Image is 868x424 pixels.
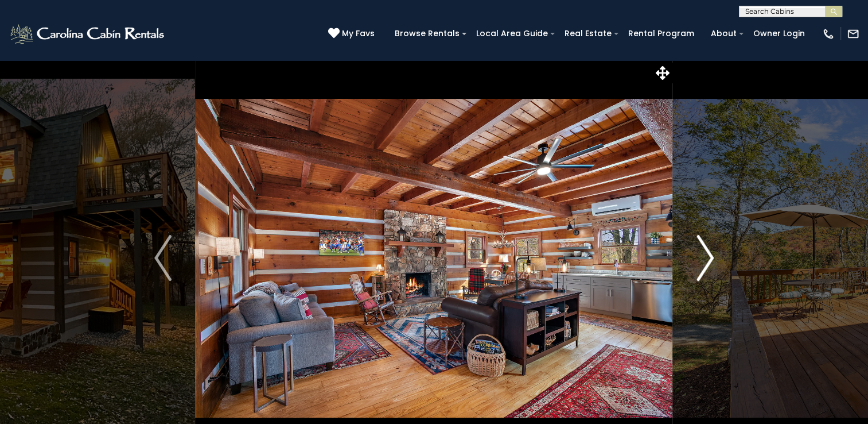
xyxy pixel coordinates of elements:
span: My Favs [342,28,375,40]
a: Real Estate [559,25,617,43]
img: White-1-2.png [9,22,168,45]
a: Owner Login [748,25,811,43]
a: About [705,25,742,43]
a: Rental Program [622,25,700,43]
img: phone-regular-white.png [822,28,835,40]
a: My Favs [328,28,377,40]
img: arrow [154,235,172,281]
img: arrow [696,235,714,281]
a: Browse Rentals [389,25,465,43]
img: mail-regular-white.png [847,28,859,40]
a: Local Area Guide [470,25,554,43]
